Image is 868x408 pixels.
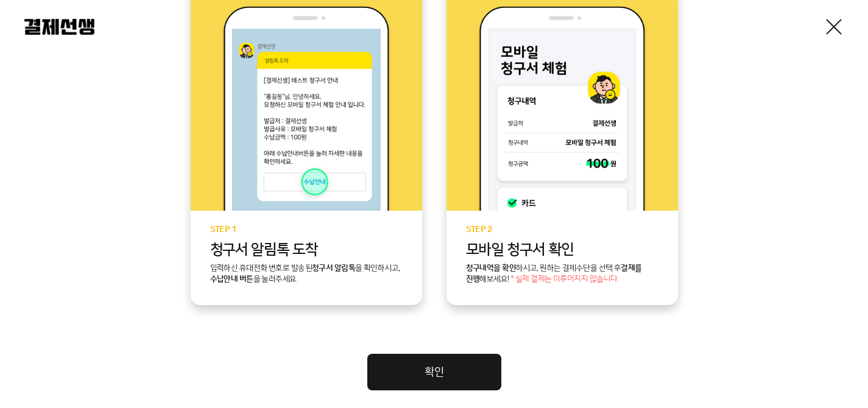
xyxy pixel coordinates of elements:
b: 결제를 진행 [466,264,642,283]
p: 모바일 청구서 확인 [466,242,658,258]
p: 청구서 알림톡 도착 [210,242,403,258]
img: step2 이미지 [475,6,649,211]
b: 청구내역을 확인 [466,264,517,272]
p: STEP 1 [210,225,403,234]
span: * 실제 결제는 이루어지지 않습니다. [510,275,619,284]
p: 입력하신 휴대전화 번호로 발송된 을 확인하시고, 을 눌러주세요. [210,263,403,285]
b: 청구서 알림톡 [312,264,355,272]
p: STEP 2 [466,225,658,234]
img: 결제선생 [24,19,94,35]
img: step1 이미지 [219,6,393,211]
b: 수납안내 버튼 [210,275,253,283]
p: 하시고, 원하는 결제수단을 선택 후 해보세요! [466,263,658,285]
a: 확인 [367,354,501,390]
